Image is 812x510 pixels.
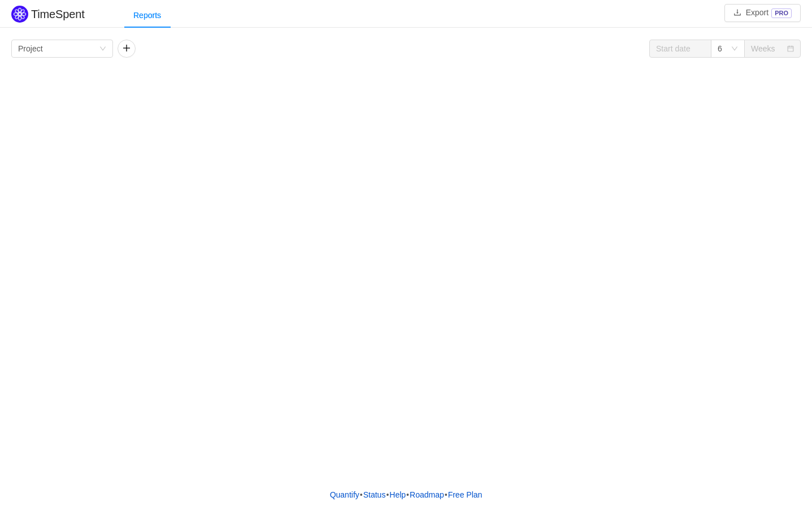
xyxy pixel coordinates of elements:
[360,490,363,499] span: •
[787,45,794,53] i: icon: calendar
[409,486,445,503] a: Roadmap
[751,40,775,57] div: Weeks
[649,40,711,58] input: Start date
[18,40,43,57] div: Project
[329,486,360,503] a: Quantify
[11,6,28,23] img: Quantify logo
[731,45,738,53] i: icon: down
[448,486,483,503] button: Free Plan
[445,490,448,499] span: •
[31,8,85,20] h2: TimeSpent
[99,45,106,53] i: icon: down
[124,3,170,28] div: Reports
[363,486,387,503] a: Status
[718,40,722,57] div: 6
[389,486,406,503] a: Help
[724,4,801,22] button: icon: downloadExportPRO
[118,40,136,58] button: icon: plus
[386,490,389,499] span: •
[406,490,409,499] span: •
